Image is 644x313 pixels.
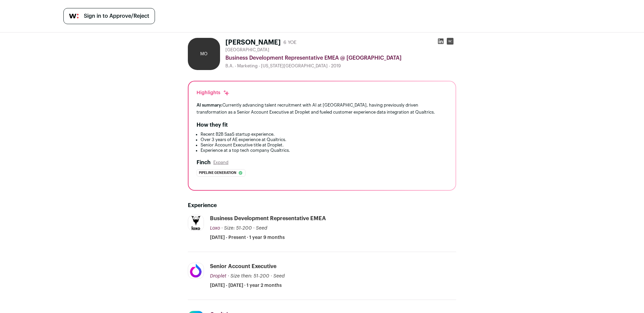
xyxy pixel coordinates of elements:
div: MO [188,38,220,70]
li: Recent B2B SaaS startup experience. [201,132,447,137]
img: wellfound-symbol-flush-black-fb3c872781a75f747ccb3a119075da62bfe97bd399995f84a933054e44a575c4.png [69,14,78,18]
span: Droplet [210,274,226,278]
span: [DATE] - Present · 1 year 9 months [210,234,285,241]
h2: How they fit [197,121,228,129]
span: · Size then: 51-200 [228,274,269,278]
div: Highlights [197,89,230,96]
li: Senior Account Executive title at Droplet. [201,142,447,148]
span: · [253,225,255,232]
div: Business Development Representative EMEA [210,215,326,222]
h2: Experience [188,201,456,209]
h2: Finch [197,159,211,167]
div: B.A. - Marketing - [US_STATE][GEOGRAPHIC_DATA] - 2019 [225,63,456,69]
span: · [271,273,272,279]
a: Sign in to Approve/Reject [63,8,155,24]
div: Currently advancing talent recruitment with AI at [GEOGRAPHIC_DATA], having previously driven tra... [197,102,447,116]
div: 6 YOE [283,39,297,46]
span: [DATE] - [DATE] · 1 year 2 months [210,282,282,289]
span: Seed [256,226,267,231]
li: Experience at a top tech company Qualtrics. [201,148,447,153]
img: 5cd48cf540fe3a6b11138fb8d64f6b781d40201e39f52118affc4f4234dbf5d1.png [188,263,204,278]
li: Over 3 years of AE experience at Qualtrics. [201,137,447,142]
span: Pipeline generation [199,170,236,176]
img: c0ac994f5548ce8c99320bb576813795e744091c8e4be1af3186cd5d8660ad57.png [188,215,204,231]
span: AI summary: [197,103,222,107]
div: Business Development Representative EMEA @ [GEOGRAPHIC_DATA] [225,54,456,62]
h1: [PERSON_NAME] [225,38,281,47]
span: Sign in to Approve/Reject [84,12,149,20]
span: · Size: 51-200 [221,226,252,231]
span: Loxo [210,226,220,231]
div: Senior Account Executive [210,263,276,270]
span: [GEOGRAPHIC_DATA] [225,47,269,53]
button: Expand [213,160,228,165]
span: Seed [273,274,285,278]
